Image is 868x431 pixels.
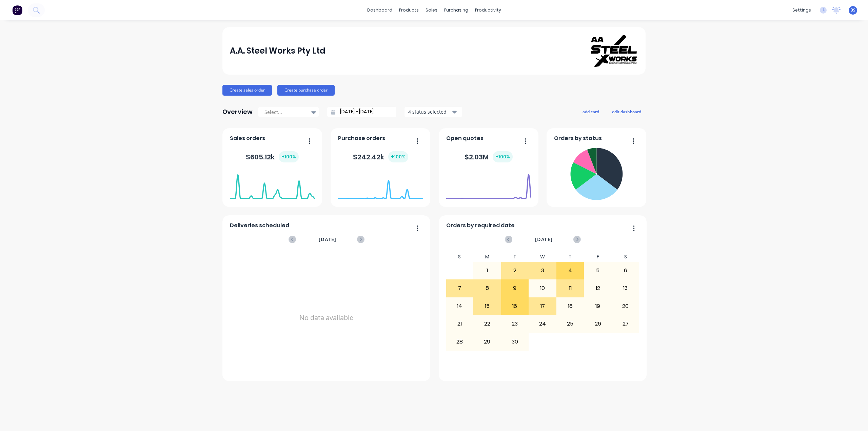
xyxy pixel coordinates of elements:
div: $ 605.12k [246,151,299,162]
div: M [473,252,501,262]
div: 10 [529,280,556,297]
div: No data available [230,252,423,384]
div: 13 [612,280,639,297]
div: 4 [557,262,584,279]
button: Create sales order [222,85,272,96]
span: Sales orders [230,134,265,142]
div: T [501,252,529,262]
div: 22 [474,315,501,332]
div: T [556,252,584,262]
img: A.A. Steel Works Pty Ltd [591,35,638,67]
div: 9 [501,280,529,297]
div: 2 [501,262,529,279]
button: edit dashboard [608,107,646,116]
span: Open quotes [446,134,484,142]
span: [DATE] [535,236,553,243]
span: BS [850,7,855,13]
div: 8 [474,280,501,297]
div: F [584,252,612,262]
div: $ 2.03M [465,151,513,162]
div: + 100 % [388,151,408,162]
div: 3 [529,262,556,279]
div: 20 [612,298,639,315]
div: 15 [474,298,501,315]
div: 29 [474,333,501,350]
div: 25 [557,315,584,332]
div: settings [789,5,814,15]
button: add card [578,107,604,116]
div: 12 [584,280,611,297]
div: 7 [446,280,473,297]
div: 18 [557,298,584,315]
div: 27 [612,315,639,332]
div: 4 status selected [408,108,451,115]
div: 16 [501,298,529,315]
div: 6 [612,262,639,279]
button: 4 status selected [405,107,462,117]
div: 30 [501,333,529,350]
span: Purchase orders [338,134,385,142]
div: 5 [584,262,611,279]
div: + 100 % [279,151,299,162]
div: $ 242.42k [353,151,408,162]
div: sales [422,5,441,15]
div: 23 [501,315,529,332]
div: 21 [446,315,473,332]
div: 19 [584,298,611,315]
div: Overview [222,105,253,119]
div: 14 [446,298,473,315]
div: 26 [584,315,611,332]
div: 11 [557,280,584,297]
span: Orders by status [554,134,602,142]
button: Create purchase order [277,85,335,96]
span: [DATE] [319,236,336,243]
div: A.A. Steel Works Pty Ltd [230,44,325,58]
div: S [612,252,639,262]
div: + 100 % [493,151,513,162]
img: Factory [12,5,22,15]
div: 24 [529,315,556,332]
div: 28 [446,333,473,350]
div: S [446,252,474,262]
div: productivity [472,5,505,15]
div: purchasing [441,5,472,15]
span: Deliveries scheduled [230,221,289,230]
div: 1 [474,262,501,279]
div: products [396,5,422,15]
a: dashboard [364,5,396,15]
div: 17 [529,298,556,315]
div: W [529,252,556,262]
